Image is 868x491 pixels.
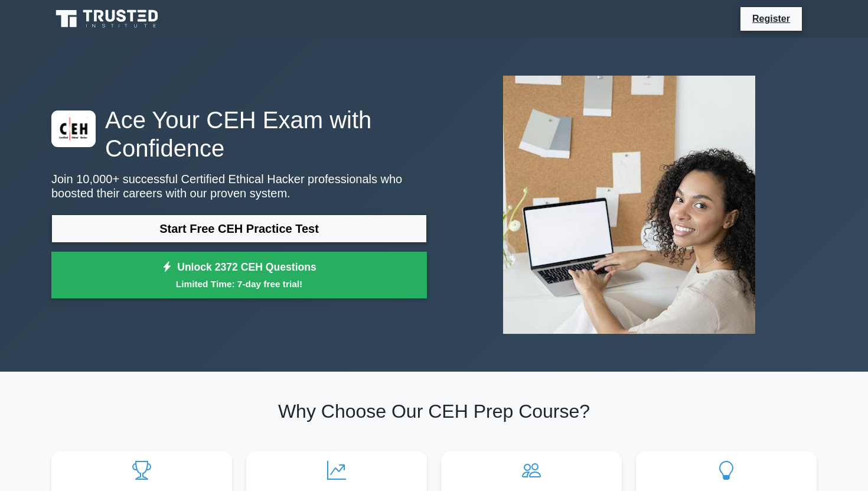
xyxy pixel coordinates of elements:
small: Limited Time: 7-day free trial! [66,277,412,291]
p: Join 10,000+ successful Certified Ethical Hacker professionals who boosted their careers with our... [51,172,427,200]
h2: Why Choose Our CEH Prep Course? [51,400,817,422]
a: Register [745,11,797,26]
a: Start Free CEH Practice Test [51,214,427,243]
a: Unlock 2372 CEH QuestionsLimited Time: 7-day free trial! [51,252,427,299]
h1: Ace Your CEH Exam with Confidence [51,106,427,162]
